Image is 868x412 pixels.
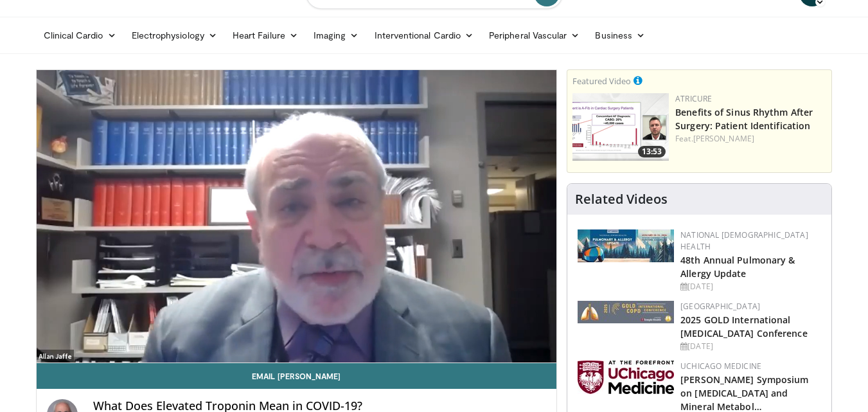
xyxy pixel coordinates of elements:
a: Heart Failure [225,22,306,48]
a: Clinical Cardio [36,22,124,48]
a: [PERSON_NAME] [693,133,754,144]
h4: Related Videos [575,192,668,207]
a: AtriCure [675,93,712,104]
a: Benefits of Sinus Rhythm After Surgery: Patient Identification [675,106,813,132]
a: National [DEMOGRAPHIC_DATA] Health [680,229,808,252]
div: [DATE] [680,281,821,292]
a: Business [587,22,653,48]
img: b90f5d12-84c1-472e-b843-5cad6c7ef911.jpg.150x105_q85_autocrop_double_scale_upscale_version-0.2.jpg [578,229,674,262]
div: Feat. [675,133,826,145]
a: Email [PERSON_NAME] [37,363,557,389]
img: 982c273f-2ee1-4c72-ac31-fa6e97b745f7.png.150x105_q85_crop-smart_upscale.png [572,93,669,161]
a: 2025 GOLD International [MEDICAL_DATA] Conference [680,314,808,339]
video-js: Video Player [37,70,557,363]
img: 5f87bdfb-7fdf-48f0-85f3-b6bcda6427bf.jpg.150x105_q85_autocrop_double_scale_upscale_version-0.2.jpg [578,361,674,394]
div: [DATE] [680,341,821,352]
span: 13:53 [638,146,666,157]
img: 29f03053-4637-48fc-b8d3-cde88653f0ec.jpeg.150x105_q85_autocrop_double_scale_upscale_version-0.2.jpg [578,301,674,323]
small: Featured Video [572,75,631,87]
a: 48th Annual Pulmonary & Allergy Update [680,254,795,280]
a: Imaging [306,22,367,48]
a: Electrophysiology [124,22,225,48]
a: Peripheral Vascular [481,22,587,48]
a: 13:53 [572,93,669,161]
a: [GEOGRAPHIC_DATA] [680,301,760,312]
a: Interventional Cardio [367,22,482,48]
a: UChicago Medicine [680,361,761,372]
